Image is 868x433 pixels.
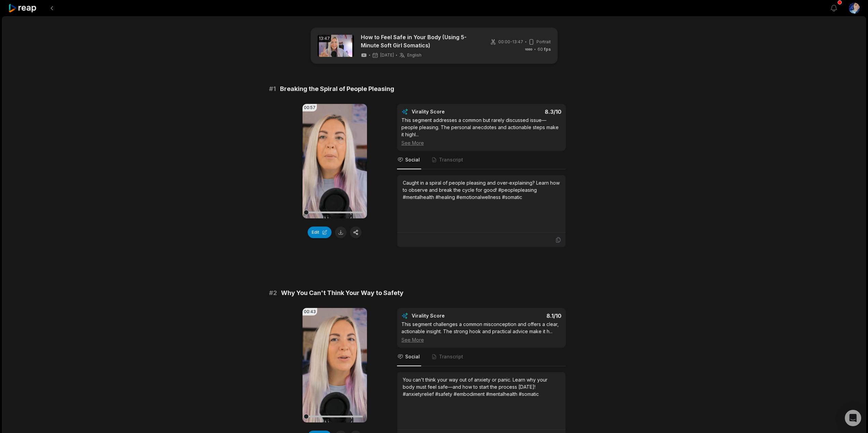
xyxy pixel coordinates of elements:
video: Your browser does not support mp4 format. [303,308,367,422]
div: See More [401,139,561,146]
div: This segment addresses a common but rarely discussed issue—people pleasing. The personal anecdote... [401,117,561,146]
span: Why You Can't Think Your Way to Safety [281,288,403,298]
div: Virality Score [412,108,485,115]
span: Social [405,156,420,163]
button: Edit [308,227,332,238]
div: 8.1 /10 [488,312,561,319]
video: Your browser does not support mp4 format. [303,104,367,218]
span: # 2 [269,288,277,298]
span: Transcript [439,353,463,360]
span: [DATE] [380,52,394,58]
span: # 1 [269,84,276,94]
nav: Tabs [397,348,566,366]
div: 8.3 /10 [488,108,561,115]
div: Virality Score [412,312,485,319]
span: Breaking the Spiral of People Pleasing [280,84,394,94]
span: Portrait [536,39,551,45]
div: Caught in a spiral of people pleasing and over-explaining? Learn how to observe and break the cyc... [403,179,560,201]
nav: Tabs [397,151,566,169]
div: You can't think your way out of anxiety or panic. Learn why your body must feel safe—and how to s... [403,376,560,398]
div: See More [401,336,561,343]
span: English [407,52,422,58]
span: 60 [538,46,551,52]
span: Social [405,353,420,360]
div: This segment challenges a common misconception and offers a clear, actionable insight. The strong... [401,321,561,343]
a: How to Feel Safe in Your Body (Using 5-Minute Soft Girl Somatics) [361,33,479,49]
div: Open Intercom Messenger [845,410,861,426]
span: Transcript [439,156,463,163]
span: fps [544,47,551,52]
span: 00:00 - 13:47 [498,39,523,45]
